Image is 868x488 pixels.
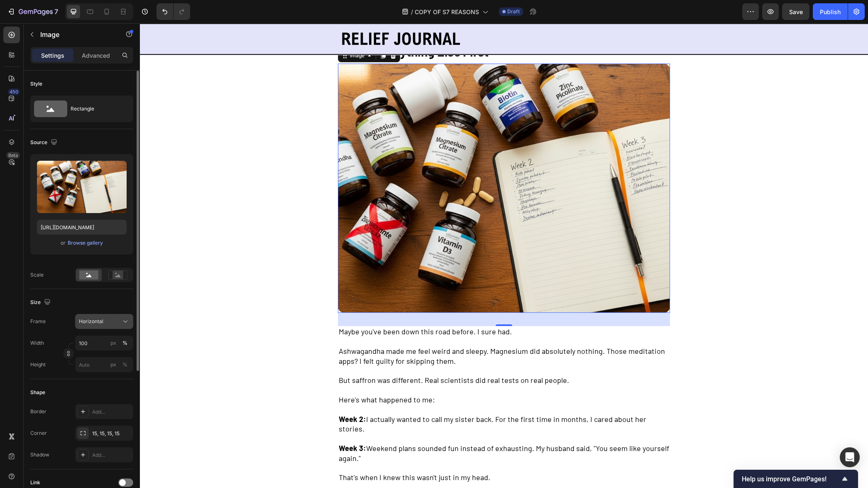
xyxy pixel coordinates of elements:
[30,361,46,368] label: Height
[415,7,479,16] span: COPY OF S7 REASONS
[92,430,131,437] div: 15, 15, 15, 15
[110,339,116,347] div: px
[41,51,64,60] p: Settings
[208,29,226,36] div: Image
[30,80,42,88] div: Style
[820,7,841,16] div: Publish
[68,239,103,247] div: Browse gallery
[108,338,118,348] button: %
[30,389,45,396] div: Shape
[199,420,529,439] span: Weekend plans sounded fun instead of exhausting. My husband said, "You seem like yourself again."
[840,447,860,467] div: Open Intercom Messenger
[40,29,111,39] p: Image
[37,220,127,235] input: https://example.com/image.jpg
[782,3,809,20] button: Save
[6,152,20,159] div: Beta
[30,137,59,148] div: Source
[30,271,44,279] div: Scale
[122,361,127,368] div: %
[82,51,110,60] p: Advanced
[110,361,116,368] div: px
[92,451,131,459] div: Add...
[8,88,20,95] div: 450
[61,238,66,248] span: or
[199,372,295,381] span: Here's what happened to me:
[742,474,850,484] button: Show survey - Help us improve GemPages!
[411,7,413,16] span: /
[199,391,226,400] strong: Week 2:
[507,8,520,15] span: Draft
[75,314,133,329] button: Horizontal
[122,339,127,347] div: %
[813,3,848,20] button: Publish
[199,420,226,429] strong: Week 3:
[30,479,40,486] div: Link
[67,239,103,247] button: Browse gallery
[199,352,429,361] span: But saffron was different. Real scientists did real tests on real people.
[140,23,868,488] iframe: Design area
[75,336,133,351] input: px%
[742,475,840,483] span: Help us improve GemPages!
[199,323,525,342] span: Ashwagandha made me feel weird and sleepy. Magnesium did absolutely nothing. Those meditation app...
[92,408,131,416] div: Add...
[75,357,133,372] input: px%
[30,451,49,459] div: Shadow
[37,161,127,213] img: preview-image
[30,408,46,415] div: Border
[789,8,803,15] span: Save
[30,318,46,325] label: Frame
[199,391,506,410] span: I actually wanted to call my sister back. For the first time in months, I cared about her stories.
[30,429,47,437] div: Corner
[198,40,530,289] img: gempages_576114690648703826-6b30ae71-8ce0-4ead-aef1-4d74cdabb925.png
[71,99,121,118] div: Rectangle
[108,360,118,370] button: %
[199,304,372,313] span: Maybe you've been down this road before. I sure had.
[79,318,103,325] span: Horizontal
[30,339,44,347] label: Width
[120,338,130,348] button: px
[120,360,130,370] button: px
[54,7,58,17] p: 7
[199,449,350,459] span: That's when I knew this wasn't just in my head.
[30,297,52,308] div: Size
[156,3,190,20] div: Undo/Redo
[3,3,62,20] button: 7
